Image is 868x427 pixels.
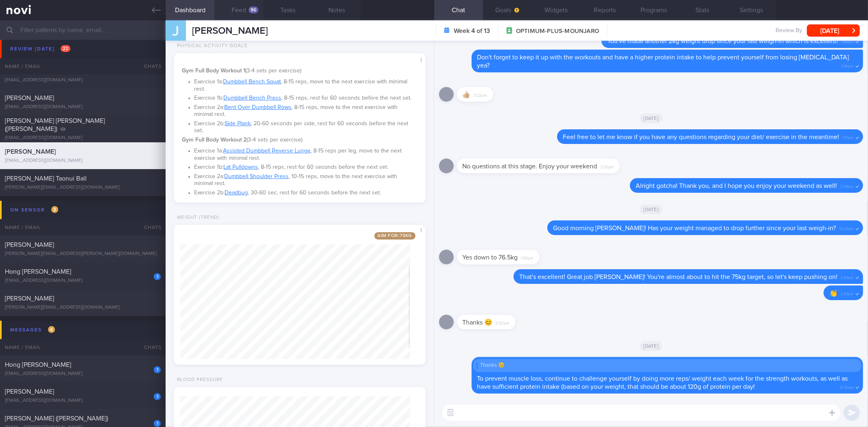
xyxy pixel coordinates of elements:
span: [PERSON_NAME] [5,41,54,48]
div: Messages [8,325,57,335]
span: Aim for: 75 kg [374,232,415,240]
span: Review By [776,27,802,35]
span: You've made another 2kg weight drop since your last weigh-in which is excellent! [607,38,838,44]
div: 1 [154,273,161,280]
div: [EMAIL_ADDRESS][DOMAIN_NAME] [5,50,161,57]
div: [EMAIL_ADDRESS][DOMAIN_NAME] [5,278,161,284]
strong: Gym Full Body Workout 1 [182,68,245,74]
span: [PERSON_NAME] [192,26,268,36]
div: [EMAIL_ADDRESS][DOMAIN_NAME] [5,371,161,377]
span: [PERSON_NAME] [5,388,54,395]
div: Chats [133,339,166,355]
strong: Gym Full Body Workout 2 [182,137,247,143]
span: 4 [48,326,55,333]
span: [PERSON_NAME] ([PERSON_NAME]) [5,415,108,422]
span: 3:18pm [841,61,853,69]
span: Hong [PERSON_NAME] [5,362,71,368]
span: [DATE] [640,205,663,214]
span: Thanks 😊 [463,319,493,326]
span: [DATE] [640,341,663,351]
li: Exercise 1a: , 8-15 reps, move to the next exercise with minimal rest. [194,76,417,93]
span: Alright gotcha! Thank you, and I hope you enjoy your weekend as well! [636,183,837,189]
span: [PERSON_NAME] Taonui Ball [5,175,87,182]
span: 3:18pm [841,37,853,45]
button: [DATE] [807,24,860,37]
div: [PERSON_NAME][EMAIL_ADDRESS][DOMAIN_NAME] [5,185,161,191]
div: Weight (Trend) [174,215,219,221]
a: Side Plank [225,121,251,126]
strong: Week 4 of 13 [454,27,490,35]
li: Exercise 2b: , 20-60 seconds per side, rest for 60 seconds before the next set. [194,118,417,135]
div: Thanks 😊 [477,362,858,369]
div: 1 [154,393,161,400]
a: Dumbbell Bench Press [223,95,281,101]
a: Deadbug [225,190,248,196]
span: Yes down to 76.5kg [463,254,518,261]
span: [PERSON_NAME] [PERSON_NAME] ([PERSON_NAME]) [5,118,105,132]
span: 1:17pm [842,133,853,141]
a: Dumbbell Shoulder Press [224,174,289,179]
div: J [161,15,191,47]
span: 2:51pm [841,289,853,297]
div: 96 [249,7,258,13]
li: Exercise 2a: , 8-15 reps, move to the next exercise with minimal rest. [194,102,417,118]
span: [PERSON_NAME] [5,295,54,302]
div: [EMAIL_ADDRESS][DOMAIN_NAME] [5,135,161,141]
li: Exercise 2a: , 10-15 reps, move to the next exercise with minimal rest. [194,171,417,187]
span: 3:22pm [474,91,488,98]
span: 2:32pm [601,162,614,170]
span: 8:35am [840,383,853,390]
div: On sensor [8,205,60,216]
li: Exercise 2b: , 30-60 sec, rest for 60 seconds before the next set. [194,187,417,197]
span: Feel free to let me know if you have any questions regarding your diet/ exercise in the meantime! [563,134,839,140]
span: 2:52pm [496,318,510,326]
span: 1:00pm [521,253,534,261]
span: 2:34pm [840,182,853,190]
div: Chats [133,219,166,235]
li: Exercise 1b: , 8-15 reps, rest for 60 seconds before the next set. [194,93,417,102]
div: 1 [154,420,161,427]
span: 👍🏼 [463,91,471,98]
span: (3-4 sets per exercise) [182,137,302,143]
a: Lat Pulldowns [223,164,258,170]
div: Physical Activity Goals [174,43,247,49]
span: [PERSON_NAME] [5,242,54,248]
div: [EMAIL_ADDRESS][DOMAIN_NAME] [5,398,161,404]
span: 2:51pm [841,273,853,281]
div: [EMAIL_ADDRESS][DOMAIN_NAME] [5,77,161,83]
li: Exercise 1b: , 8-15 reps, rest for 60 seconds before the next set. [194,162,417,171]
span: Hong [PERSON_NAME] [5,268,71,275]
span: [PERSON_NAME] [5,148,56,155]
div: [PERSON_NAME][EMAIL_ADDRESS][PERSON_NAME][DOMAIN_NAME] [5,251,161,257]
span: That's excellent! Great job [PERSON_NAME]! You're almost about to hit the 75kg target, so let's k... [519,274,837,280]
span: (3-4 sets per exercise) [182,68,301,74]
span: Don't forget to keep it up with the workouts and have a higher protein intake to help prevent you... [477,54,849,69]
span: 10:24am [839,224,853,232]
span: 👏 [829,290,837,296]
span: [PERSON_NAME] [PERSON_NAME] [5,68,105,74]
span: OPTIMUM-PLUS-MOUNJARO [516,27,599,35]
a: Dumbbell Bench Squat [223,79,281,85]
div: Blood Pressure [174,377,223,383]
span: Good morning [PERSON_NAME]! Has your weight managed to drop further since your last weigh-in? [553,225,836,231]
div: [EMAIL_ADDRESS][DOMAIN_NAME] [5,158,161,164]
span: 3 [51,206,58,213]
span: No questions at this stage. Enjoy your weekend [463,163,597,170]
li: Exercise 1a: , 8-15 reps per leg, move to the next exercise with minimal rest. [194,146,417,162]
a: Bent Over Dumbbell Rows [224,105,291,110]
div: [EMAIL_ADDRESS][DOMAIN_NAME] [5,104,161,110]
span: [PERSON_NAME] [5,95,54,101]
div: [PERSON_NAME][EMAIL_ADDRESS][DOMAIN_NAME] [5,305,161,311]
span: To prevent muscle loss, continue to challenge yourself by doing more reps/ weight each week for t... [477,375,848,390]
div: 1 [154,366,161,373]
span: [DATE] [640,113,663,123]
a: Assisted Dumbbell Reverse Lunge [223,148,310,154]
